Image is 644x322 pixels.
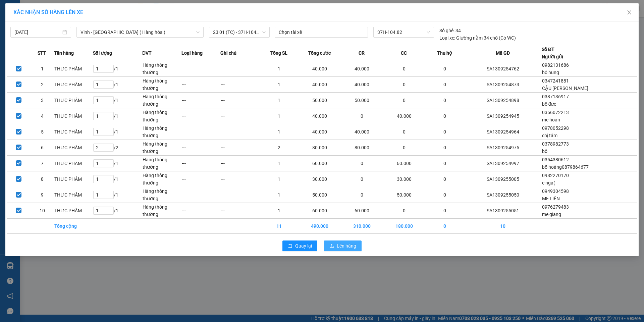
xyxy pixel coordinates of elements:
[181,124,221,140] td: ---
[181,61,221,77] td: ---
[464,77,542,93] td: SA1309254873
[38,49,46,57] span: STT
[299,187,341,203] td: 50.000
[439,27,461,34] div: 34
[181,187,221,203] td: ---
[93,124,142,140] td: / 1
[260,156,299,171] td: 1
[542,110,569,115] span: 0356072213
[213,27,266,37] span: 23:01 (TC) - 37H-104.82
[142,187,181,203] td: Hàng thông thường
[220,108,260,124] td: ---
[181,49,203,57] span: Loại hàng
[54,140,93,156] td: THƯC PHÂM
[54,124,93,140] td: THƯC PHÂM
[260,219,299,234] td: 11
[31,203,54,219] td: 10
[31,77,54,93] td: 2
[542,125,569,131] span: 0978052298
[425,61,465,77] td: 0
[31,61,54,77] td: 1
[542,62,569,68] span: 0982131686
[464,140,542,156] td: SA1309254975
[260,140,299,156] td: 2
[542,101,556,107] span: bô đưc
[181,93,221,108] td: ---
[383,171,425,187] td: 30.000
[220,187,260,203] td: ---
[341,61,383,77] td: 40.000
[425,77,465,93] td: 0
[542,180,555,185] span: c nga(
[542,141,569,147] span: 0378982773
[383,61,425,77] td: 0
[220,124,260,140] td: ---
[383,108,425,124] td: 40.000
[299,156,341,171] td: 60.000
[464,108,542,124] td: SA1309254945
[220,203,260,219] td: ---
[142,108,181,124] td: Hàng thông thường
[627,10,632,15] span: close
[282,240,317,251] button: rollbackQuay lại
[31,124,54,140] td: 5
[542,117,560,122] span: me hoan
[542,78,569,84] span: 0347241881
[142,203,181,219] td: Hàng thông thường
[542,86,588,91] span: CẬU [PERSON_NAME]
[93,49,112,57] span: Số lượng
[220,49,236,57] span: Ghi chú
[437,49,452,57] span: Thu hộ
[260,124,299,140] td: 1
[425,219,465,234] td: 0
[341,77,383,93] td: 40.000
[383,203,425,219] td: 0
[542,196,560,201] span: ME LIÊN
[31,93,54,108] td: 3
[260,187,299,203] td: 1
[542,204,569,210] span: 0976279483
[299,140,341,156] td: 80.000
[341,124,383,140] td: 40.000
[54,49,74,57] span: Tên hàng
[542,70,559,75] span: bô hung
[220,93,260,108] td: ---
[341,156,383,171] td: 0
[260,61,299,77] td: 1
[341,93,383,108] td: 50.000
[341,171,383,187] td: 0
[496,49,510,57] span: Mã GD
[464,219,542,234] td: 10
[464,187,542,203] td: SA1309255050
[31,140,54,156] td: 6
[439,27,454,34] span: Số ghế:
[142,61,181,77] td: Hàng thông thường
[425,93,465,108] td: 0
[260,171,299,187] td: 1
[54,187,93,203] td: THƯC PHÂM
[13,9,83,15] span: XÁC NHẬN SỐ HÀNG LÊN XE
[181,77,221,93] td: ---
[54,171,93,187] td: THƯC PHÂM
[425,171,465,187] td: 0
[542,133,557,138] span: chị tâm
[142,171,181,187] td: Hàng thông thường
[620,3,639,22] button: Close
[464,61,542,77] td: SA1309254762
[260,108,299,124] td: 1
[299,171,341,187] td: 30.000
[464,171,542,187] td: SA1309255005
[299,77,341,93] td: 40.000
[142,49,152,57] span: ĐVT
[425,140,465,156] td: 0
[542,212,561,217] span: me giang
[181,203,221,219] td: ---
[542,149,547,154] span: bố
[31,187,54,203] td: 9
[93,140,142,156] td: / 2
[308,49,331,57] span: Tổng cước
[299,124,341,140] td: 40.000
[299,93,341,108] td: 50.000
[425,187,465,203] td: 0
[341,219,383,234] td: 310.000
